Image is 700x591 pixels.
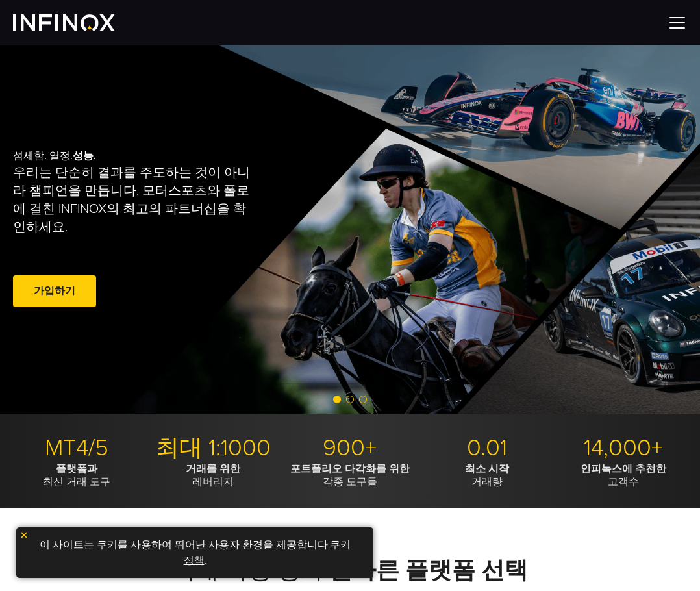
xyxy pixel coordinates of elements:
p: 고객수 [560,462,687,488]
p: 거래량 [423,462,551,488]
strong: 인피녹스에 추천한 [581,462,666,475]
p: 최대 1:1000 [150,434,277,462]
p: 0.01 [423,434,551,462]
p: 각종 도구들 [286,462,414,488]
strong: 올바른 플랫폼 선택 [329,557,528,585]
strong: 최소 시작 [465,462,509,475]
span: Go to slide 1 [333,396,341,403]
strong: 포트폴리오 다각화를 위한 [290,462,410,475]
p: 이 사이트는 쿠키를 사용하여 뛰어난 사용자 환경을 제공합니다. . [23,534,367,572]
a: 가입하기 [13,275,96,307]
p: 우리는 단순히 결과를 주도하는 것이 아니라 챔피언을 만듭니다. 모터스포츠와 폴로에 걸친 INFINOX의 최고의 파트너십을 확인하세요. [13,164,256,236]
span: Go to slide 2 [346,396,354,403]
div: 섬세함. 열정. [13,99,316,360]
img: yellow close icon [19,531,29,540]
p: 최신 거래 도구 [13,462,140,488]
p: 900+ [286,434,414,462]
strong: 성능. [73,149,96,162]
h2: 거래 과정 강화: [13,557,687,585]
strong: 플랫폼과 [56,462,97,475]
p: MT4/5 [13,434,140,462]
p: 14,000+ [560,434,687,462]
span: Go to slide 3 [359,396,367,403]
p: 레버리지 [150,462,277,488]
strong: 거래를 위한 [186,462,240,475]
